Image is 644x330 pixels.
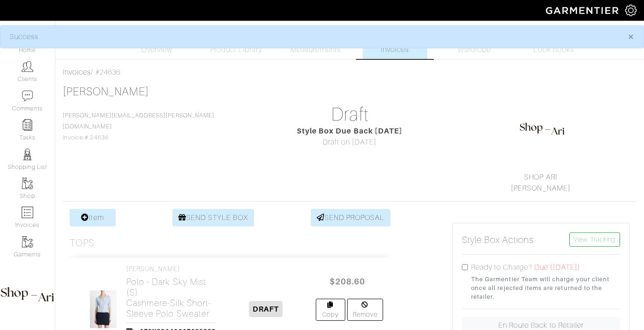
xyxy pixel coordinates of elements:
[22,207,33,218] img: orders-icon-0abe47150d42831381b5fb84f609e132dff9fe21cb692f30cb5eec754e2cba89.png
[261,126,438,137] div: Style Box Due Back [DATE]
[172,209,254,226] a: SEND STYLE BOX
[89,290,118,329] img: zmUfr27214WPApVVWVY9tp1b
[22,90,33,102] img: comment-icon-a0a6a9ef722e966f86d9cbdc48e553b5cf19dbc54f86b18d962a5391bc8f6eb6.png
[524,173,557,181] a: SHOP ARI
[70,237,95,249] h3: Tops
[261,137,438,148] div: Draft on [DATE]
[541,2,625,18] img: garmentier-logo-header-white-b43fb05a5012e4ada735d5af1a66efaba907eab6374d6393d1fbf88cb4ef424d.png
[471,262,532,273] label: Ready to Charge?
[210,44,262,55] span: Product Library
[534,263,581,272] span: Due ([DATE])
[625,5,637,16] img: gear-icon-white-bd11855cb880d31180b6d7d6211b90ccbf57a29d726f0c71d8c61bd08dd39cc2.png
[347,299,384,321] a: Remove
[316,299,345,321] a: Copy
[63,112,214,130] a: [PERSON_NAME][EMAIL_ADDRESS][PERSON_NAME][DOMAIN_NAME]
[471,275,620,301] small: The Garmentier Team will charge your client once all rejected items are returned to the retailer.
[126,265,216,319] a: [PERSON_NAME] Polo - Dark Sky Mist (S)Cashmere-Silk Short-Sleeve Polo Sweater
[141,44,172,55] span: Overview
[319,272,375,291] span: $208.60
[363,25,427,59] a: Invoices
[70,209,116,226] a: Item
[519,107,565,153] img: sjMWVCbD6yTVLRgJKhNoBvPv.png
[63,86,149,98] a: [PERSON_NAME]
[533,44,574,55] span: Look Books
[126,277,216,319] h2: Polo - Dark Sky Mist (S) Cashmere-Silk Short-Sleeve Polo Sweater
[63,112,214,141] span: Invoice # 24636
[22,149,33,160] img: stylists-icon-eb353228a002819b7ec25b43dbf5f0378dd9e0616d9560372ff212230b889e62.png
[22,236,33,248] img: garments-icon-b7da505a4dc4fd61783c78ac3ca0ef83fa9d6f193b1c9dc38574b1d14d53ca28.png
[10,31,614,42] div: Success
[261,104,438,126] h1: Draft
[22,178,33,189] img: garments-icon-b7da505a4dc4fd61783c78ac3ca0ef83fa9d6f193b1c9dc38574b1d14d53ca28.png
[462,234,534,245] h5: Style Box Actions
[311,209,391,226] a: SEND PROPOSAL
[63,67,637,78] div: / #24636
[381,44,409,55] span: Invoices
[627,30,634,43] span: ×
[22,61,33,72] img: clients-icon-6bae9207a08558b7cb47a8932f037763ab4055f8c8b6bfacd5dc20c3e0201464.png
[63,68,91,76] a: Invoices
[126,265,216,273] h4: [PERSON_NAME]
[569,232,620,247] a: View Tracking
[249,301,283,317] span: DRAFT
[290,44,341,55] span: Measurements
[458,44,491,55] span: Wardrobe
[22,119,33,131] img: reminder-icon-8004d30b9f0a5d33ae49ab947aed9ed385cf756f9e5892f1edd6e32f2345188e.png
[511,184,571,192] a: [PERSON_NAME]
